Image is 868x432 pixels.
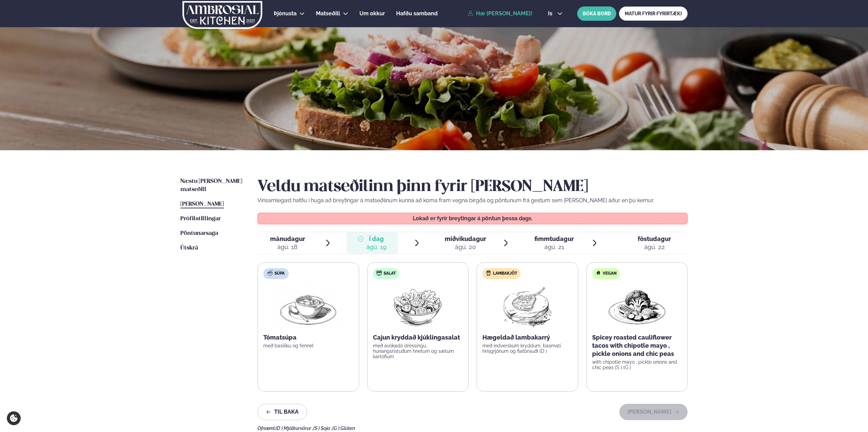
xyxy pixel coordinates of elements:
[603,271,617,276] span: Vegan
[316,10,340,17] span: Matseðill
[482,333,572,342] p: Hægeldað lambakarrý
[396,10,438,18] a: Hafðu samband
[258,196,688,205] p: Vinsamlegast hafðu í huga að breytingar á matseðlinum kunna að koma fram vegna birgða og pöntunum...
[577,6,616,21] button: BÓKA BORÐ
[263,333,353,342] p: Tómatsúpa
[388,284,448,328] img: Salad.png
[182,1,263,29] img: logo
[359,10,385,17] span: Um okkur
[270,243,305,251] div: ágú. 18
[534,235,574,242] span: fimmtudagur
[180,201,224,207] span: [PERSON_NAME]
[468,11,532,17] a: Hæ [PERSON_NAME]!
[638,243,671,251] div: ágú. 22
[396,10,438,17] span: Hafðu samband
[596,270,601,276] img: Vegan.svg
[180,230,218,236] span: Pöntunarsaga
[543,11,568,16] button: is
[267,270,273,276] img: soup.svg
[366,235,387,243] span: Í dag
[359,10,385,18] a: Um okkur
[316,10,340,18] a: Matseðill
[497,284,557,328] img: Lamb-Meat.png
[607,284,667,328] img: Vegan.png
[366,243,387,251] div: ágú. 19
[482,343,572,354] p: með indverskum kryddum, basmati hrísgrjónum og flatbrauði (D )
[384,271,396,276] span: Salat
[373,333,463,342] p: Cajun kryddað kjúklingasalat
[265,216,681,221] p: Lokað er fyrir breytingar á pöntun þessa dags.
[619,404,688,420] button: [PERSON_NAME]
[592,333,682,358] p: Spicey roasted cauliflower tacos with chipotle mayo , pickle onions and chic peas
[180,216,221,222] span: Prófílstillingar
[274,10,297,17] span: Þjónusta
[445,243,486,251] div: ágú. 20
[619,6,688,21] a: MATUR FYRIR FYRIRTÆKI
[373,343,463,359] p: með avókadó dressingu, hunangsristuðum hnetum og sætum kartöflum
[274,10,297,18] a: Þjónusta
[180,245,198,251] span: Útskrá
[180,244,198,252] a: Útskrá
[180,200,224,208] a: [PERSON_NAME]
[180,215,221,223] a: Prófílstillingar
[376,270,382,276] img: salad.svg
[258,404,307,420] button: Til baka
[313,426,332,431] span: (S ) Soja ,
[258,426,688,431] div: Ofnæmi:
[592,359,682,370] p: with chipotle mayo , pickle onions and chic peas (S ) (G )
[332,426,355,431] span: (G ) Glúten
[276,426,313,431] span: (D ) Mjólkurvörur ,
[180,178,242,192] span: Næstu [PERSON_NAME] matseðill
[274,271,285,276] span: Súpa
[180,229,218,238] a: Pöntunarsaga
[638,235,671,242] span: föstudagur
[493,271,517,276] span: Lambakjöt
[548,11,554,16] span: is
[258,177,688,196] h2: Veldu matseðilinn þinn fyrir [PERSON_NAME]
[486,270,491,276] img: Lamb.svg
[180,177,244,194] a: Næstu [PERSON_NAME] matseðill
[445,235,486,242] span: miðvikudagur
[278,284,338,328] img: Soup.png
[534,243,574,251] div: ágú. 21
[263,343,353,348] p: með basiliku og fennel
[7,411,21,425] a: Cookie settings
[270,235,305,242] span: mánudagur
